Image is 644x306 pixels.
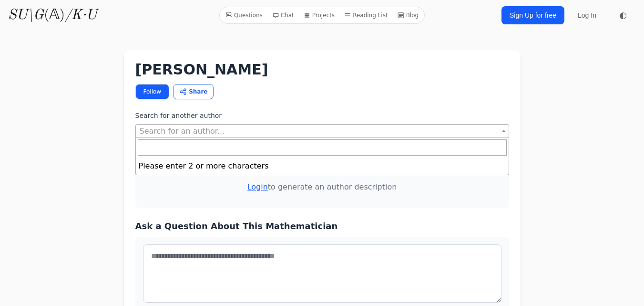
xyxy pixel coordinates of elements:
a: Questions [222,9,266,21]
a: SU\G(𝔸)/K·U [8,7,97,24]
h3: Ask a Question About This Mathematician [135,220,509,233]
span: ◐ [619,11,627,20]
p: to generate an author description [143,174,501,200]
a: Log In [572,7,602,24]
span: Search for an author... [136,125,509,138]
a: Follow [135,84,170,99]
h1: [PERSON_NAME] [135,61,268,78]
i: /K·U [65,8,97,22]
a: Reading List [340,9,392,21]
span: Search for an author... [135,124,509,137]
a: Chat [268,9,298,21]
li: Please enter 2 or more characters [136,158,509,175]
a: Login [247,182,268,191]
a: Sign Up for free [501,6,564,24]
label: Search for another author [135,111,509,120]
span: Share [189,87,207,96]
input: Search [138,139,507,156]
span: Search for an author... [140,127,225,136]
a: Projects [300,9,338,21]
i: SU\G [8,8,44,22]
button: ◐ [613,6,633,25]
a: Blog [394,9,423,21]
